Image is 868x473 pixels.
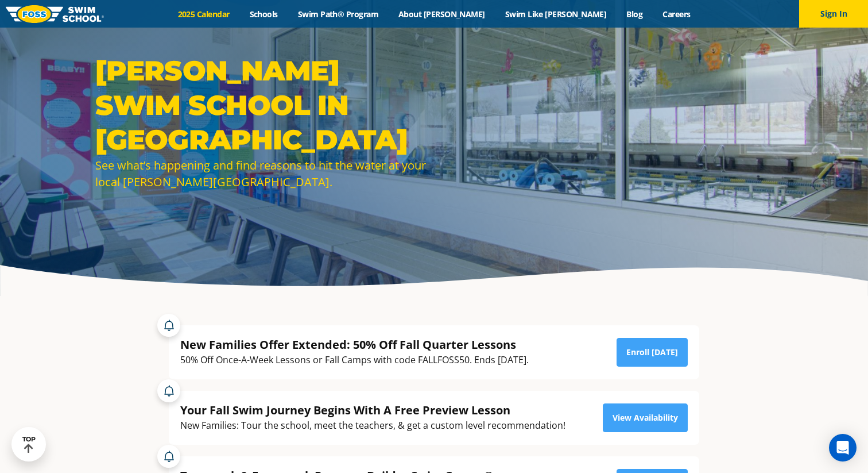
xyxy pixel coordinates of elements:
[653,9,700,20] a: Careers
[829,434,857,462] div: Open Intercom Messenger
[95,157,428,190] div: See what’s happening and find reasons to hit the water at your local [PERSON_NAME][GEOGRAPHIC_DATA].
[389,9,495,20] a: About [PERSON_NAME]
[288,9,388,20] a: Swim Path® Program
[180,352,529,368] div: 50% Off Once-A-Week Lessons or Fall Camps with code FALLFOSS50. Ends [DATE].
[239,9,288,20] a: Schools
[603,403,688,432] a: View Availability
[6,5,104,23] img: FOSS Swim School Logo
[180,418,565,433] div: New Families: Tour the school, meet the teachers, & get a custom level recommendation!
[22,436,36,453] div: TOP
[180,337,529,352] div: New Families Offer Extended: 50% Off Fall Quarter Lessons
[168,9,239,20] a: 2025 Calendar
[95,53,428,157] h1: [PERSON_NAME] Swim School in [GEOGRAPHIC_DATA]
[180,402,565,418] div: Your Fall Swim Journey Begins With A Free Preview Lesson
[617,9,653,20] a: Blog
[495,9,617,20] a: Swim Like [PERSON_NAME]
[617,338,688,367] a: Enroll [DATE]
